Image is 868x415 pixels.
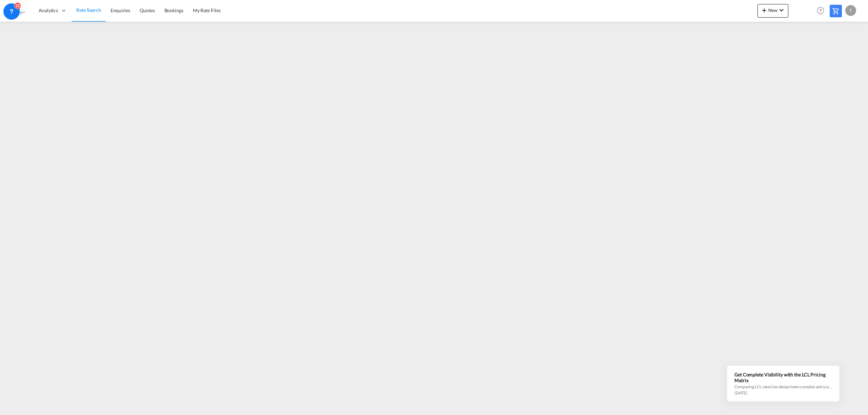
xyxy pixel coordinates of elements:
md-icon: icon-chevron-down [777,6,786,14]
span: Rate Search [76,7,101,13]
div: T [845,5,856,16]
span: Bookings [164,7,183,13]
div: Help [815,5,830,17]
span: Help [815,5,826,16]
button: icon-plus 400-fgNewicon-chevron-down [757,4,788,18]
span: New [760,7,786,13]
span: Enquiries [111,7,130,13]
img: 6a2c35f0b7c411ef99d84d375d6e7407.jpg [10,3,25,18]
span: Analytics [39,7,58,14]
md-icon: icon-plus 400-fg [760,6,768,14]
span: My Rate Files [193,7,221,13]
span: Quotes [140,7,155,13]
